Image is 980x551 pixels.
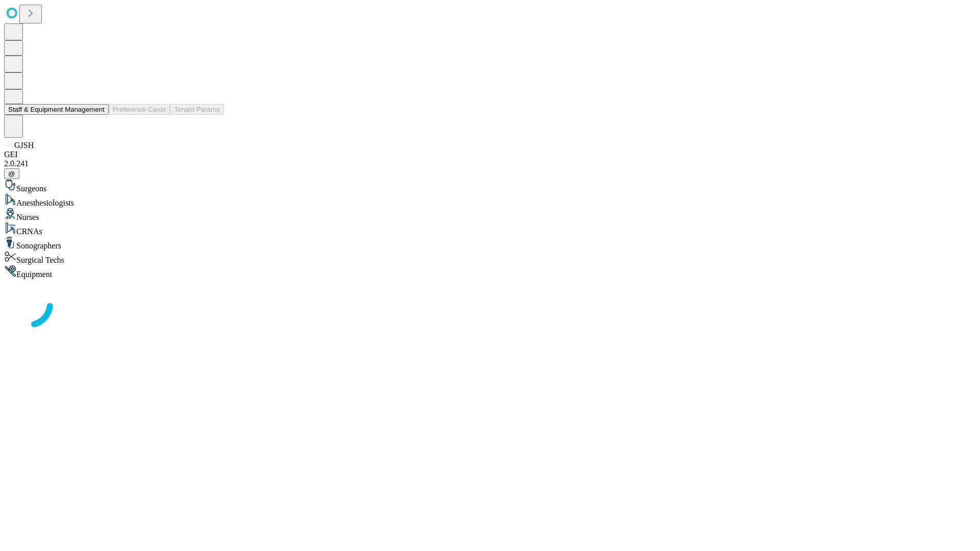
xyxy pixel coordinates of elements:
[4,265,976,279] div: Equipment
[4,236,976,251] div: Sonographers
[4,168,19,179] button: @
[170,104,224,115] button: Tenant Params
[4,193,976,208] div: Anesthesiologists
[4,159,976,168] div: 2.0.241
[4,251,976,265] div: Surgical Techs
[14,141,34,149] span: GJSH
[4,179,976,193] div: Surgeons
[109,104,170,115] button: Preference Cards
[8,170,15,178] span: @
[4,150,976,159] div: GEI
[4,104,109,115] button: Staff & Equipment Management
[4,208,976,222] div: Nurses
[4,222,976,236] div: CRNAs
